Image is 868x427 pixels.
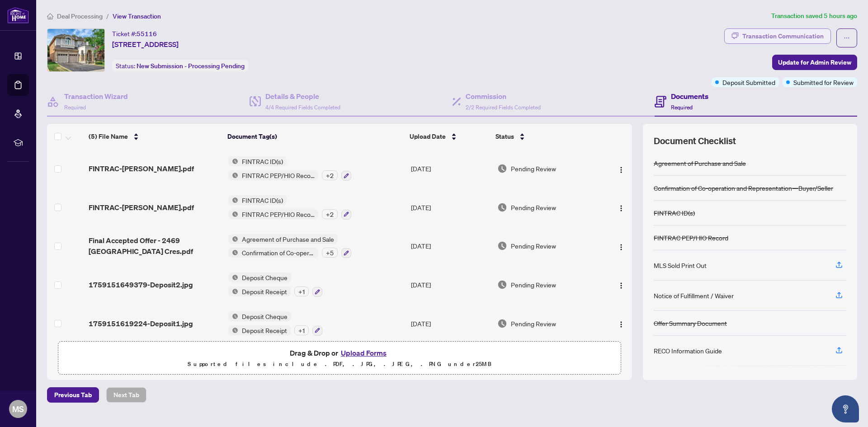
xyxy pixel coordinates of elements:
img: logo [7,7,29,23]
button: Logo [614,316,628,331]
img: Status Icon [228,248,238,258]
button: Update for Admin Review [772,55,857,70]
button: Previous Tab [47,387,99,403]
div: FINTRAC ID(s) [654,208,695,218]
div: + 2 [322,170,338,180]
article: Transaction saved 5 hours ago [771,11,857,21]
span: Deposit Cheque [238,272,291,282]
span: Deposit Submitted [722,77,775,87]
img: Logo [618,205,625,212]
h4: Documents [671,91,708,102]
span: Pending Review [511,241,556,251]
span: FINTRAC ID(s) [238,156,287,166]
div: FINTRAC PEP/HIO Record [654,233,728,243]
span: FINTRAC ID(s) [238,195,287,205]
h4: Details & People [265,91,340,102]
img: Status Icon [228,311,238,321]
td: [DATE] [407,227,494,266]
li: / [106,11,109,21]
div: Status: [112,60,248,72]
span: Pending Review [511,280,556,290]
span: home [47,13,53,19]
span: 2/2 Required Fields Completed [466,104,541,111]
div: + 1 [294,286,309,296]
button: Logo [614,200,628,215]
div: + 1 [294,325,309,335]
span: Document Checklist [654,135,736,147]
td: [DATE] [407,149,494,188]
span: Deposit Cheque [238,311,291,321]
img: Status Icon [228,325,238,335]
span: Required [671,104,693,111]
th: Document Tag(s) [224,124,406,149]
span: 1759151619224-Deposit1.jpg [89,318,193,329]
th: Status [492,124,599,149]
img: Document Status [497,241,507,251]
div: Offer Summary Document [654,318,727,328]
span: Upload Date [410,131,446,141]
th: Upload Date [406,124,492,149]
span: Deal Processing [57,12,103,20]
img: Logo [618,282,625,289]
button: Transaction Communication [724,28,831,44]
button: Next Tab [106,387,146,403]
span: FINTRAC PEP/HIO Record [238,209,318,219]
span: ellipsis [844,35,850,41]
span: Previous Tab [54,388,92,402]
span: MS [12,403,24,415]
img: Logo [618,166,625,174]
div: MLS Sold Print Out [654,260,707,270]
td: [DATE] [407,188,494,227]
div: Confirmation of Co-operation and Representation—Buyer/Seller [654,183,833,193]
button: Logo [614,161,628,176]
button: Status IconFINTRAC ID(s)Status IconFINTRAC PEP/HIO Record+2 [228,156,351,181]
button: Status IconDeposit ChequeStatus IconDeposit Receipt+1 [228,272,322,297]
span: Pending Review [511,319,556,328]
p: Supported files include .PDF, .JPG, .JPEG, .PNG under 25 MB [64,359,615,370]
span: Final Accepted Offer - 2469 [GEOGRAPHIC_DATA] Cres.pdf [89,235,221,257]
img: Status Icon [228,170,238,180]
span: Pending Review [511,164,556,174]
span: Status [495,131,514,141]
div: Ticket #: [112,28,157,39]
span: New Submission - Processing Pending [137,62,245,70]
span: Required [64,104,86,111]
div: Transaction Communication [742,29,824,43]
img: Logo [618,244,625,251]
div: RECO Information Guide [654,346,722,356]
div: + 5 [322,248,338,258]
span: Confirmation of Co-operation and Representation—Buyer/Seller [238,248,318,258]
button: Open asap [832,395,859,422]
img: Document Status [497,202,507,212]
span: FINTRAC PEP/HIO Record [238,170,318,180]
img: Status Icon [228,209,238,219]
button: Status IconAgreement of Purchase and SaleStatus IconConfirmation of Co-operation and Representati... [228,234,351,258]
span: Agreement of Purchase and Sale [238,234,338,244]
h4: Transaction Wizard [64,91,128,102]
span: FINTRAC-[PERSON_NAME].pdf [89,163,194,174]
span: Submitted for Review [793,77,854,87]
span: Drag & Drop or [290,347,389,359]
img: Document Status [497,280,507,290]
button: Logo [614,239,628,253]
button: Status IconFINTRAC ID(s)Status IconFINTRAC PEP/HIO Record+2 [228,195,351,220]
span: (5) File Name [89,131,128,141]
div: Notice of Fulfillment / Waiver [654,291,734,300]
span: [STREET_ADDRESS] [112,39,179,50]
span: 1759151649379-Deposit2.jpg [89,279,193,290]
button: Upload Forms [338,347,389,359]
img: Document Status [497,319,507,328]
span: Deposit Receipt [238,325,291,335]
span: Update for Admin Review [778,55,851,70]
span: 4/4 Required Fields Completed [265,104,340,111]
img: Logo [618,321,625,328]
span: Pending Review [511,202,556,212]
img: IMG-W12390813_1.jpg [47,29,104,71]
td: [DATE] [407,304,494,343]
img: Status Icon [228,195,238,205]
img: Status Icon [228,286,238,296]
h4: Commission [466,91,541,102]
th: (5) File Name [85,124,224,149]
div: Agreement of Purchase and Sale [654,158,746,168]
span: View Transaction [113,12,161,20]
